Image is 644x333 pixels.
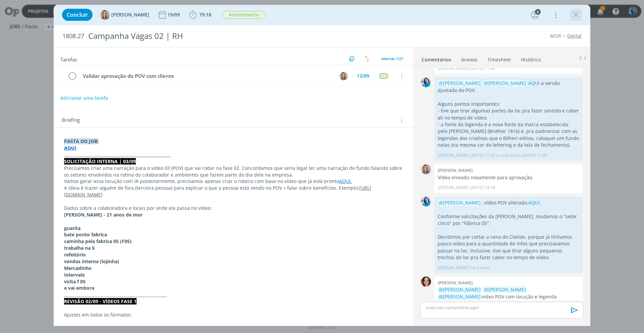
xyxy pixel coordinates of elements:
[421,196,431,206] img: E
[167,12,181,17] div: 19/09
[550,33,561,39] a: MOR
[421,277,431,287] img: B
[62,33,84,40] span: 1808.27
[567,33,582,39] a: Digital
[421,164,431,174] img: A
[80,72,333,80] div: Validar aprovação do POV com cliente
[523,300,538,306] a: cliente
[339,178,352,184] a: AQUI.
[471,265,490,271] span: há 3 horas
[199,11,211,18] span: 79:18
[62,9,93,21] button: Concluir
[64,185,371,198] a: [URL][DOMAIN_NAME]
[438,167,473,173] b: [PERSON_NAME]
[461,56,477,63] div: Anexos
[439,199,481,206] span: @[PERSON_NAME]
[528,80,540,86] a: AQUI
[62,116,80,125] span: Briefing
[338,71,348,81] button: A
[64,165,403,178] p: Precisamos criar uma narração para o vídeo 03 (POV) que vai rodar na fase 02. Concordamos que ser...
[438,107,579,121] p: - tive que tirar algumas partes da loc pra fazer sentido e caber ali no tempo de vídeo.
[54,5,590,326] div: dialog
[487,53,511,63] a: Timesheet
[471,65,495,72] span: [DATE] 17:48
[64,251,86,258] strong: refeitório
[64,312,403,318] p: Ajustes em todos os formatos:
[64,231,107,238] strong: bate ponto fabrica
[438,80,579,94] p: a versão ajustada do POV.
[222,11,266,19] button: Atendimento
[64,285,94,291] strong: e vai embora
[222,11,265,19] span: Atendimento
[471,152,495,158] span: [DATE] 17:25
[64,272,85,278] strong: intervalo
[438,101,579,107] p: Alguns pontos importantes:
[64,291,403,298] p: ___________________________________________________
[187,9,213,20] button: 79:18
[100,10,149,20] button: A[PERSON_NAME]
[100,10,110,20] img: A
[535,9,541,15] div: 6
[438,121,579,149] p: - a fonte da legenda é a nova fonte da marca estabelecida pelo [PERSON_NAME] (Brother 1816) e, pr...
[64,185,403,198] p: A ideia é trazer alguém de fora (terceira pessoa) para explicar o que a pessoa está vendo no POV ...
[64,158,136,164] strong: SOLICITAÇÃO INTERNA | 03/09
[530,9,540,20] button: 6
[64,265,92,271] strong: Mercadinho
[357,74,369,78] div: 12/09
[86,28,363,44] div: Campanha Vagas 02 | RH
[484,80,526,86] span: @[PERSON_NAME]
[438,65,469,72] p: [PERSON_NAME]
[64,245,95,251] strong: trabalha na 5
[438,199,579,206] p: , vídeo POV alterado, .
[439,80,481,86] span: @[PERSON_NAME]
[438,234,579,261] p: Decidimos por cortar a cena do Claiton, porque já tínhamos pouco vídeo para a quantidade de infos...
[438,174,579,181] p: Vídeo enviado novamente para aprovação.
[64,205,403,211] p: Dados sobre a colaboradora e locais por onde ela passa no vídeo:
[64,211,143,218] strong: [PERSON_NAME] - 21 anos de mor
[421,53,451,63] a: Comentários
[523,152,547,158] span: [DATE] 17:26
[471,185,495,191] span: [DATE] 18:18
[339,72,348,80] img: A
[67,12,88,17] span: Concluir
[64,178,403,185] p: Vamos gerar essa locução com IA posteriormente, precisamos apenas criar o roteiro com base no víd...
[439,293,481,300] span: @[PERSON_NAME]
[528,199,540,206] a: AQUI
[111,12,149,17] span: [PERSON_NAME]
[60,92,108,104] button: Adicionar uma tarefa
[64,145,76,151] a: AQUI
[438,213,579,227] p: Conforme solicitações da [PERSON_NAME], mudamos o "setor cinco" por "Fábrica 05".
[439,286,481,293] span: @[PERSON_NAME]
[438,152,469,158] p: [PERSON_NAME]
[421,77,431,87] img: E
[64,298,137,304] strong: REVISÃO 02/09 - VÍDEOS FASE 1
[60,55,77,63] span: Tarefas
[64,225,80,231] strong: guarita
[521,53,541,63] a: Histórico
[381,56,403,61] span: Abertas 1/27
[496,152,521,158] span: e você editou
[64,238,131,244] strong: caminha pela fabrica 05 (F05)
[438,185,469,191] p: [PERSON_NAME]
[64,258,119,265] strong: vendas interna (lojinha)
[64,138,99,144] strong: PASTA DO JOB:
[438,280,473,286] b: [PERSON_NAME]
[64,151,171,158] strong: _____________________________________________________
[438,286,579,307] p: vídeo POV com locução e legenda revisados, tudo ok. Materiais na pasta .
[64,278,86,285] strong: volta f 05
[484,286,526,293] span: @[PERSON_NAME]
[438,265,469,271] p: [PERSON_NAME]
[365,56,369,62] img: arrow-down-up.svg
